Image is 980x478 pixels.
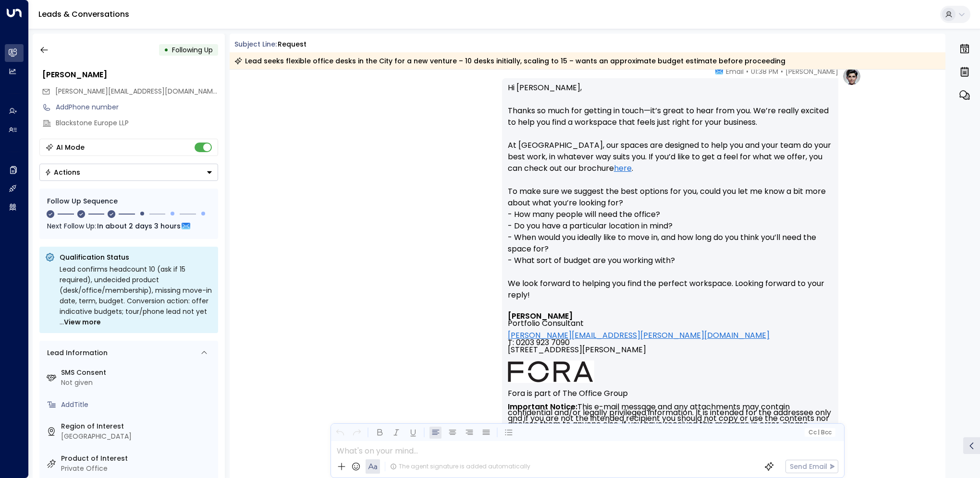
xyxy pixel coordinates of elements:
[804,428,835,437] button: Cc|Bcc
[164,41,169,59] div: •
[56,102,218,112] div: AddPhone number
[61,400,214,410] div: AddTitle
[508,388,628,399] font: Fora is part of The Office Group
[508,320,584,327] span: Portfolio Consultant
[390,462,530,471] div: The agent signature is added automatically
[64,317,101,327] span: View more
[55,86,218,96] span: laurent.machenaud@blackstone.com
[42,69,218,81] div: [PERSON_NAME]
[351,427,363,439] button: Redo
[97,221,181,231] span: In about 2 days 3 hours
[808,429,831,436] span: Cc Bcc
[56,143,85,152] div: AI Mode
[508,346,646,360] span: [STREET_ADDRESS][PERSON_NAME]
[508,360,594,383] img: AIorK4ysLkpAD1VLoJghiceWoVRmgk1XU2vrdoLkeDLGAFfv_vh6vnfJOA1ilUWLDOVq3gZTs86hLsHm3vG-
[746,67,748,76] span: •
[60,264,212,327] div: Lead confirms headcount 10 (ask if 15 required), undecided product (desk/office/membership), miss...
[61,378,214,388] div: Not given
[334,427,346,439] button: Undo
[56,118,218,128] div: Blackstone Europe LLP
[508,401,577,412] strong: Important Notice:
[45,168,80,177] div: Actions
[44,348,108,358] div: Lead Information
[39,164,218,181] div: Button group with a nested menu
[47,196,210,206] div: Follow Up Sequence
[508,82,833,312] p: Hi [PERSON_NAME], Thanks so much for getting in touch—it’s great to hear from you. We’re really e...
[60,252,212,262] p: Qualification Status
[781,67,783,76] span: •
[61,421,214,431] label: Region of Interest
[39,164,218,181] button: Actions
[234,56,785,66] div: Lead seeks flexible office desks in the City for a new venture – 10 desks initially, scaling to 1...
[61,454,214,464] label: Product of Interest
[785,67,838,76] span: [PERSON_NAME]
[234,39,277,49] span: Subject Line:
[55,86,219,96] span: [PERSON_NAME][EMAIL_ADDRESS][DOMAIN_NAME]
[842,67,861,86] img: profile-logo.png
[818,429,820,436] span: |
[61,464,214,474] div: Private Office
[508,332,770,339] a: [PERSON_NAME][EMAIL_ADDRESS][PERSON_NAME][DOMAIN_NAME]
[508,339,570,346] span: T: 0203 923 7090
[61,368,214,378] label: SMS Consent
[751,67,778,76] span: 01:38 PM
[614,163,632,174] a: here
[61,431,214,442] div: [GEOGRAPHIC_DATA]
[172,45,213,55] span: Following Up
[47,221,210,231] div: Next Follow Up:
[508,311,573,322] font: [PERSON_NAME]
[38,9,129,20] a: Leads & Conversations
[726,67,744,76] span: Email
[278,39,306,49] div: request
